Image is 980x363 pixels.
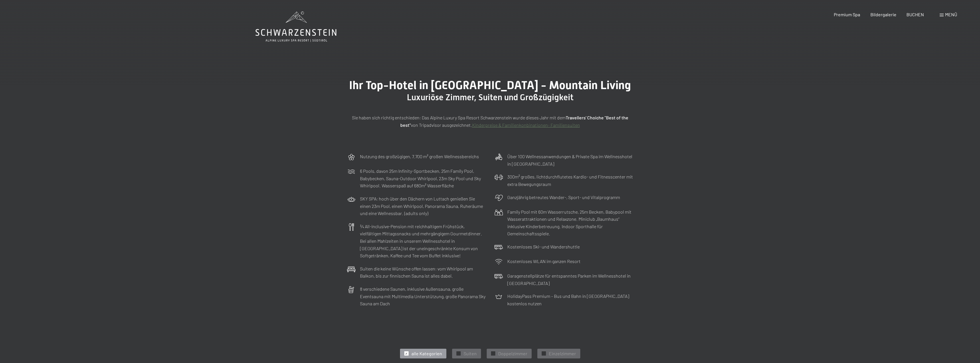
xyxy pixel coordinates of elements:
p: Family Pool mit 60m Wasserrutsche, 25m Becken, Babypool mit Wasserattraktionen und Relaxzone. Min... [507,208,633,237]
p: ¾ All-inclusive-Pension mit reichhaltigem Frühstück, vielfältigen Mittagssnacks und mehrgängigem ... [360,223,486,259]
p: Kostenloses Ski- und Wandershuttle [507,243,580,250]
span: ✓ [457,352,460,356]
a: Kinderpreise & Familienkonbinationen- Familiensuiten [472,122,580,128]
p: Nutzung des großzügigen, 7.700 m² großen Wellnessbereichs [360,153,479,160]
p: 8 verschiedene Saunen, inklusive Außensauna, große Eventsauna mit Multimedia Unterstützung, große... [360,285,486,307]
span: alle Kategorien [411,350,442,357]
p: SKY SPA: hoch über den Dächern von Luttach genießen Sie einen 23m Pool, einen Whirlpool, Panorama... [360,195,486,217]
p: Garagenstellplätze für entspanntes Parken im Wellnesshotel in [GEOGRAPHIC_DATA] [507,272,633,287]
p: Suiten die keine Wünsche offen lassen: vom Whirlpool am Balkon, bis zur finnischen Sauna ist alle... [360,265,486,280]
p: HolidayPass Premium – Bus und Bahn in [GEOGRAPHIC_DATA] kostenlos nutzen [507,292,633,307]
span: Doppelzimmer [498,350,527,357]
p: 6 Pools, davon 25m Infinity-Sportbecken, 25m Family Pool, Babybecken, Sauna-Outdoor Whirlpool, 23... [360,167,486,189]
p: Über 100 Wellnessanwendungen & Private Spa im Wellnesshotel in [GEOGRAPHIC_DATA] [507,153,633,167]
span: ✓ [543,352,545,356]
span: ✓ [492,352,494,356]
a: Premium Spa [834,12,860,17]
strong: Travellers' Choiche "Best of the best" [400,115,628,128]
p: Sie haben sich richtig entschieden: Das Alpine Luxury Spa Resort Schwarzenstein wurde dieses Jahr... [347,114,633,129]
p: Ganzjährig betreutes Wander-, Sport- und Vitalprogramm [507,194,620,201]
span: Einzelzimmer [549,350,576,357]
span: Suiten [464,350,477,357]
a: Bildergalerie [870,12,896,17]
span: Ihr Top-Hotel in [GEOGRAPHIC_DATA] - Mountain Living [349,79,631,92]
span: ✓ [405,352,407,356]
p: 300m² großes, lichtdurchflutetes Kardio- und Fitnesscenter mit extra Bewegungsraum [507,173,633,188]
span: Menü [945,12,957,17]
a: BUCHEN [906,12,924,17]
p: Kostenloses WLAN im ganzen Resort [507,258,581,265]
span: Luxuriöse Zimmer, Suiten und Großzügigkeit [407,92,573,102]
